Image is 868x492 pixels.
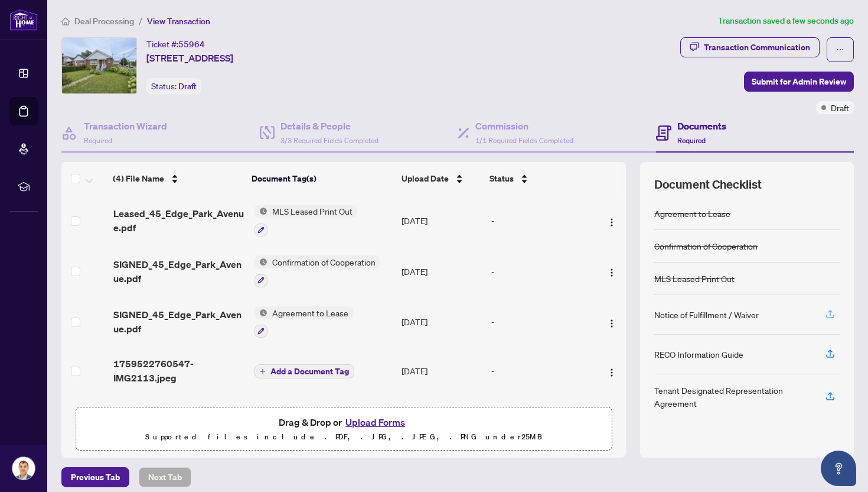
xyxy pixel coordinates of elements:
[9,9,38,31] img: logo
[113,206,245,235] span: Leased_45_Edge_Park_Avenue.pdf
[267,205,357,218] span: MLS Leased Print Out
[178,39,205,50] span: 55964
[475,119,573,133] h4: Commission
[139,467,191,487] button: Next Tab
[267,255,380,268] span: Confirmation of Cooperation
[654,239,758,253] div: Confirmation of Cooperation
[84,136,112,145] span: Required
[607,218,616,227] img: Logo
[254,255,380,287] button: Status IconConfirmation of Cooperation
[254,364,354,378] button: Add a Document Tag
[836,46,844,54] span: ellipsis
[12,457,35,480] img: Profile Icon
[146,51,233,65] span: [STREET_ADDRESS]
[108,162,247,195] th: (4) File Name
[146,78,201,94] div: Status:
[254,205,267,218] img: Status Icon
[752,72,846,91] span: Submit for Admin Review
[279,415,409,430] span: Drag & Drop or
[602,262,621,281] button: Logo
[247,162,397,195] th: Document Tag(s)
[270,367,349,376] span: Add a Document Tag
[718,14,854,28] article: Transaction saved a few seconds ago
[342,415,409,430] button: Upload Forms
[680,37,820,57] button: Transaction Communication
[821,451,856,486] button: Open asap
[84,119,167,133] h4: Transaction Wizard
[62,38,136,93] img: IMG-E12422281_1.jpg
[397,246,487,297] td: [DATE]
[61,17,70,25] span: home
[831,101,849,114] span: Draft
[397,347,487,394] td: [DATE]
[147,16,210,27] span: View Transaction
[139,14,142,28] li: /
[397,162,485,195] th: Upload Date
[677,119,726,133] h4: Documents
[490,172,514,185] span: Status
[602,312,621,331] button: Logo
[254,255,267,268] img: Status Icon
[146,37,205,51] div: Ticket #:
[491,364,591,377] div: -
[491,265,591,278] div: -
[254,306,267,319] img: Status Icon
[397,297,487,348] td: [DATE]
[654,176,762,193] span: Document Checklist
[61,467,129,487] button: Previous Tab
[83,430,604,444] p: Supported files include .PDF, .JPG, .JPEG, .PNG under 25 MB
[654,348,743,361] div: RECO Information Guide
[602,211,621,230] button: Logo
[654,272,735,285] div: MLS Leased Print Out
[71,468,120,487] span: Previous Tab
[254,306,353,338] button: Status IconAgreement to Lease
[280,136,378,145] span: 3/3 Required Fields Completed
[607,368,616,377] img: Logo
[607,319,616,328] img: Logo
[602,361,621,380] button: Logo
[74,16,134,27] span: Deal Processing
[267,306,353,319] span: Agreement to Lease
[485,162,592,195] th: Status
[254,205,357,237] button: Status IconMLS Leased Print Out
[113,357,245,385] span: 1759522760547-IMG2113.jpeg
[178,81,197,92] span: Draft
[260,368,266,374] span: plus
[491,214,591,227] div: -
[397,195,487,246] td: [DATE]
[654,308,759,321] div: Notice of Fulfillment / Waiver
[402,172,449,185] span: Upload Date
[607,268,616,277] img: Logo
[491,315,591,328] div: -
[280,119,378,133] h4: Details & People
[654,384,811,410] div: Tenant Designated Representation Agreement
[76,407,611,451] span: Drag & Drop orUpload FormsSupported files include .PDF, .JPG, .JPEG, .PNG under25MB
[475,136,573,145] span: 1/1 Required Fields Completed
[113,172,164,185] span: (4) File Name
[113,257,245,286] span: SIGNED_45_Edge_Park_Avenue.pdf
[113,307,245,336] span: SIGNED_45_Edge_Park_Avenue.pdf
[677,136,706,145] span: Required
[254,363,354,378] button: Add a Document Tag
[704,38,810,57] div: Transaction Communication
[654,207,730,220] div: Agreement to Lease
[744,72,854,92] button: Submit for Admin Review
